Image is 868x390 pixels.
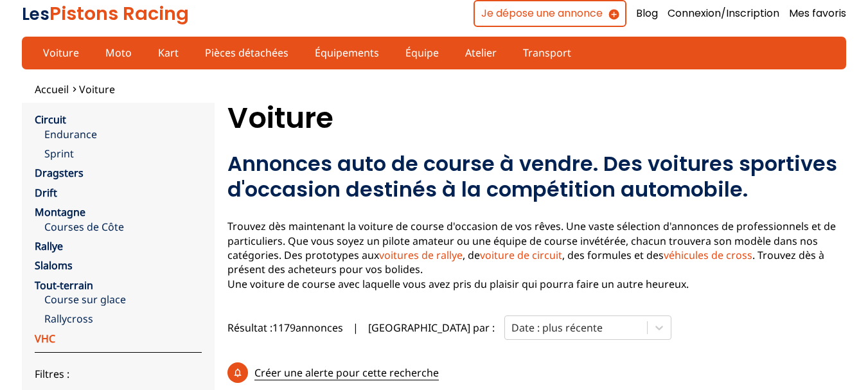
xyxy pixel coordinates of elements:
[668,6,779,21] a: Connexion/Inscription
[306,42,387,64] a: Équipements
[368,321,495,335] p: [GEOGRAPHIC_DATA] par :
[35,367,202,381] p: Filtres :
[44,127,202,141] a: Endurance
[79,82,115,96] a: Voiture
[35,278,93,292] a: Tout-terrain
[480,248,562,262] a: voiture de circuit
[97,42,140,64] a: Moto
[227,151,846,202] h2: Annonces auto de course à vendre. Des voitures sportives d'occasion destinés à la compétition aut...
[789,6,846,21] a: Mes favoris
[22,1,189,26] a: LesPistons Racing
[35,258,73,272] a: Slaloms
[44,312,202,326] a: Rallycross
[44,220,202,234] a: Courses de Côte
[35,332,55,346] a: VHC
[44,292,202,306] a: Course sur glace
[197,42,297,64] a: Pièces détachées
[150,42,187,64] a: Kart
[397,42,447,64] a: Équipe
[35,166,84,180] a: Dragsters
[35,239,63,253] a: Rallye
[379,248,463,262] a: voitures de rallye
[515,42,580,64] a: Transport
[35,42,87,64] a: Voiture
[457,42,505,64] a: Atelier
[227,103,846,134] h1: Voiture
[636,6,658,21] a: Blog
[227,219,846,291] p: Trouvez dès maintenant la voiture de course d'occasion de vos rêves. Une vaste sélection d'annonc...
[664,248,752,262] a: véhicules de cross
[44,146,202,161] a: Sprint
[227,321,343,335] span: Résultat : 1179 annonces
[35,205,85,219] a: Montagne
[254,366,439,380] p: Créer une alerte pour cette recherche
[22,3,49,26] span: Les
[35,186,57,200] a: Drift
[35,112,66,127] a: Circuit
[353,321,359,335] span: |
[35,82,69,96] a: Accueil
